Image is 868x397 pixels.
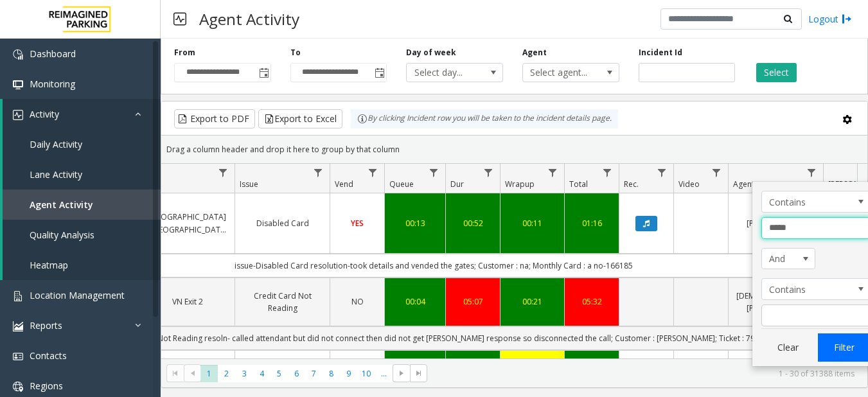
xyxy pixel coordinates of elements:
[240,179,258,190] span: Issue
[358,365,375,382] span: Page 10
[508,217,556,229] a: 00:11
[335,179,353,190] span: Vend
[425,164,443,181] a: Queue Filter Menu
[323,365,340,382] span: Page 8
[372,64,386,82] span: Toggle popup
[3,159,161,190] a: Lane Activity
[30,78,75,90] span: Monitoring
[3,99,161,129] a: Activity
[148,211,227,235] a: [GEOGRAPHIC_DATA] ([GEOGRAPHIC_DATA])
[270,365,288,382] span: Page 5
[678,179,700,190] span: Video
[340,365,357,382] span: Page 9
[30,349,67,362] span: Contacts
[454,296,492,308] a: 05:07
[174,109,255,128] button: Export to PDF
[338,296,376,308] a: NO
[236,365,253,382] span: Page 3
[393,217,438,229] a: 00:13
[389,179,414,190] span: Queue
[288,365,305,382] span: Page 6
[305,365,323,382] span: Page 7
[30,259,68,271] span: Heatmap
[13,382,23,392] img: 'icon'
[599,164,616,181] a: Total Filter Menu
[30,198,93,211] span: Agent Activity
[624,179,639,190] span: Rec.
[30,289,125,301] span: Location Management
[243,290,322,314] a: Credit Card Not Reading
[393,364,410,382] span: Go to the next page
[258,109,342,128] button: Export to Excel
[393,296,438,308] a: 00:04
[13,291,23,301] img: 'icon'
[290,47,301,58] label: To
[13,80,23,90] img: 'icon'
[803,164,820,181] a: Agent Filter Menu
[3,250,161,280] a: Heatmap
[256,64,270,82] span: Toggle popup
[733,179,754,190] span: Agent
[505,179,535,190] span: Wrapup
[450,179,464,190] span: Dur
[653,164,671,181] a: Rec. Filter Menu
[569,179,588,190] span: Total
[435,368,855,379] kendo-pager-info: 1 - 30 of 31388 items
[454,217,492,229] a: 00:52
[30,138,82,150] span: Daily Activity
[13,49,23,60] img: 'icon'
[407,64,483,82] span: Select day...
[3,190,161,220] a: Agent Activity
[523,64,599,82] span: Select agent...
[243,217,322,229] a: Disabled Card
[708,164,725,181] a: Video Filter Menu
[396,368,407,378] span: Go to the next page
[406,47,456,58] label: Day of week
[761,333,814,362] button: Clear
[173,3,186,35] img: pageIcon
[30,319,62,331] span: Reports
[508,296,556,308] a: 00:21
[218,365,235,382] span: Page 2
[193,3,306,35] h3: Agent Activity
[30,108,59,120] span: Activity
[572,217,611,229] a: 01:16
[756,63,797,82] button: Select
[842,12,852,26] img: logout
[364,164,382,181] a: Vend Filter Menu
[161,164,867,358] div: Data table
[410,364,427,382] span: Go to the last page
[414,368,424,378] span: Go to the last page
[808,12,852,26] a: Logout
[762,249,804,269] span: And
[736,217,815,229] a: [PERSON_NAME]
[30,168,82,181] span: Lane Activity
[13,351,23,362] img: 'icon'
[544,164,562,181] a: Wrapup Filter Menu
[13,110,23,120] img: 'icon'
[761,248,815,270] span: Agent Filter Logic
[351,296,364,307] span: NO
[253,365,270,382] span: Page 4
[310,164,327,181] a: Issue Filter Menu
[30,48,76,60] span: Dashboard
[338,217,376,229] a: YES
[572,296,611,308] div: 05:32
[30,380,63,392] span: Regions
[3,129,161,159] a: Daily Activity
[200,365,218,382] span: Page 1
[148,296,227,308] a: VN Exit 2
[351,109,618,128] div: By clicking Incident row you will be taken to the incident details page.
[351,218,364,229] span: YES
[375,365,393,382] span: Page 11
[174,47,195,58] label: From
[762,279,848,299] span: Contains
[161,138,867,161] div: Drag a column header and drop it here to group by that column
[243,356,322,380] a: Gate / Door Won't Open
[762,191,848,212] span: Contains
